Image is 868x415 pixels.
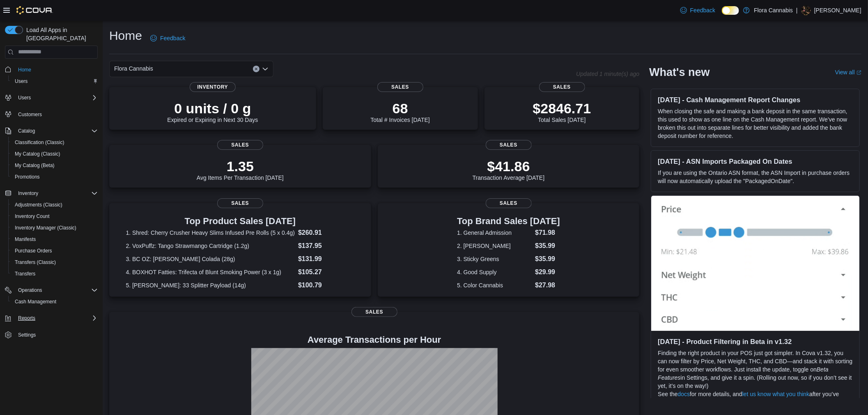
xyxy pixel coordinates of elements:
[15,93,34,103] button: Users
[533,100,591,123] div: Total Sales [DATE]
[11,200,98,210] span: Adjustments (Classic)
[11,160,58,170] a: My Catalog (Beta)
[11,269,39,279] a: Transfers
[11,172,98,182] span: Promotions
[190,82,236,92] span: Inventory
[298,241,354,251] dd: $137.95
[15,213,50,220] span: Inventory Count
[167,100,258,117] p: 0 units / 0 g
[8,211,101,222] button: Inventory Count
[298,280,354,290] dd: $100.79
[11,234,39,244] a: Manifests
[2,329,101,341] button: Settings
[2,92,101,103] button: Users
[539,82,585,92] span: Sales
[15,313,98,323] span: Reports
[658,349,853,390] p: Finding the right product in your POS just got simpler. In Cova v1.32, you can now filter by Pric...
[8,257,101,268] button: Transfers (Classic)
[109,28,142,44] h1: Home
[298,254,354,264] dd: $131.99
[15,109,98,119] span: Customers
[457,281,532,289] dt: 5. Color Cannabis
[15,271,35,277] span: Transfers
[658,366,829,381] em: Beta Features
[11,257,59,267] a: Transfers (Classic)
[457,268,532,276] dt: 4. Good Supply
[15,162,55,169] span: My Catalog (Beta)
[15,139,64,146] span: Classification (Classic)
[457,229,532,237] dt: 1. General Admission
[15,259,56,266] span: Transfers (Classic)
[18,111,42,118] span: Customers
[8,137,101,148] button: Classification (Classic)
[11,269,98,279] span: Transfers
[15,285,98,295] span: Operations
[2,108,101,120] button: Customers
[658,169,853,185] p: If you are using the Ontario ASN format, the ASN Import in purchase orders will now automatically...
[351,307,397,317] span: Sales
[11,149,64,159] a: My Catalog (Classic)
[147,30,188,46] a: Feedback
[11,138,68,147] a: Classification (Classic)
[197,158,284,181] div: Avg Items Per Transaction [DATE]
[15,236,36,243] span: Manifests
[11,211,98,221] span: Inventory Count
[796,5,798,15] p: |
[15,285,46,295] button: Operations
[18,94,31,101] span: Users
[18,66,31,73] span: Home
[8,171,101,183] button: Promotions
[677,2,719,18] a: Feedback
[486,140,532,150] span: Sales
[116,335,633,345] h4: Average Transactions per Hour
[678,391,690,397] a: docs
[722,6,739,15] input: Dark Mode
[857,70,861,75] svg: External link
[15,151,60,157] span: My Catalog (Classic)
[15,110,45,119] a: Customers
[126,242,295,250] dt: 2. VoxPuffz: Tango Strawmango Cartridge (1.2g)
[8,148,101,160] button: My Catalog (Classic)
[722,15,722,15] span: Dark Mode
[658,337,853,346] h3: [DATE] - Product Filtering in Beta in v1.32
[11,149,98,159] span: My Catalog (Classic)
[15,93,98,103] span: Users
[15,64,98,75] span: Home
[486,198,532,208] span: Sales
[126,255,295,263] dt: 3. BC OZ: [PERSON_NAME] Colada (28g)
[126,229,295,237] dt: 1. Shred: Cherry Crusher Heavy Slims Infused Pre Rolls (5 x 0.4g)
[658,157,853,165] h3: [DATE] - ASN Imports Packaged On Dates
[197,158,284,174] p: 1.35
[533,100,591,117] p: $2846.71
[457,216,560,226] h3: Top Brand Sales [DATE]
[658,96,853,104] h3: [DATE] - Cash Management Report Changes
[2,284,101,296] button: Operations
[535,254,560,264] dd: $35.99
[814,5,861,15] p: [PERSON_NAME]
[18,128,35,134] span: Catalog
[473,158,545,181] div: Transaction Average [DATE]
[801,5,811,15] div: Gavin Russell
[15,65,34,75] a: Home
[11,138,98,147] span: Classification (Classic)
[15,202,62,208] span: Adjustments (Classic)
[217,198,263,208] span: Sales
[8,234,101,245] button: Manifests
[11,257,98,267] span: Transfers (Classic)
[8,245,101,257] button: Purchase Orders
[11,246,98,256] span: Purchase Orders
[535,280,560,290] dd: $27.98
[114,64,153,73] span: Flora Cannabis
[11,297,60,307] a: Cash Management
[11,223,98,233] span: Inventory Manager (Classic)
[15,298,56,305] span: Cash Management
[5,60,98,362] nav: Complex example
[15,188,98,198] span: Inventory
[15,174,40,180] span: Promotions
[2,64,101,76] button: Home
[8,76,101,87] button: Users
[535,267,560,277] dd: $29.99
[754,5,793,15] p: Flora Cannabis
[535,241,560,251] dd: $35.99
[15,126,38,136] button: Catalog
